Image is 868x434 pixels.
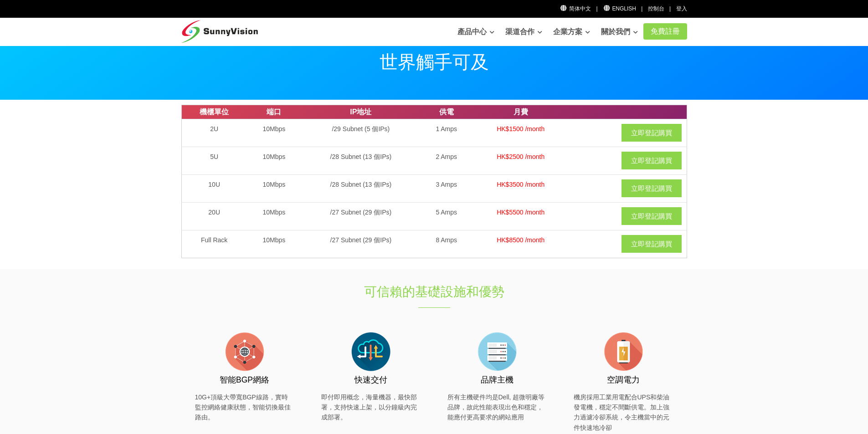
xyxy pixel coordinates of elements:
a: 立即登記購買 [621,124,682,142]
td: 10Mbps [247,147,301,174]
td: 5 Amps [421,202,473,230]
span: HK$1500 /month [497,125,544,133]
p: 世界觸手可及 [181,53,687,71]
td: /29 Subnet (5 個IPs) [301,119,421,147]
a: 企業方案 [553,23,590,41]
a: 免費註冊 [643,23,687,40]
span: HK$3500 /month [497,181,544,188]
td: Full Rack [181,230,247,258]
h3: 快速交付 [321,374,421,386]
span: HK$5500 /month [497,209,544,216]
a: 控制台 [648,5,664,12]
td: 8 Amps [421,230,473,258]
th: IP地址 [301,105,421,119]
td: 2 Amps [421,147,473,174]
th: 月費 [473,105,569,119]
td: 1 Amps [421,119,473,147]
img: flat-server-alt.png [474,329,520,374]
a: 登入 [676,5,687,12]
img: flat-internet.png [222,329,267,374]
th: 機櫃單位 [181,105,247,119]
td: /27 Subnet (29 個IPs) [301,202,421,230]
h3: 品牌主機 [447,374,547,386]
a: 立即登記購買 [621,179,682,197]
a: 立即登記購買 [621,207,682,225]
th: 端口 [247,105,301,119]
p: 即付即用概念，海量機器，最快部署，支持快速上架，以分鐘級內完成部署。 [321,392,421,423]
td: 10Mbps [247,230,301,258]
a: 渠道合作 [505,23,542,41]
p: 所有主機硬件均是Dell, 超微明廠等品牌，故此性能表現出色和穩定，能應付更高要求的網站應用 [447,392,547,423]
td: 2U [181,119,247,147]
a: 關於我們 [601,23,638,41]
td: /27 Subnet (29 個IPs) [301,230,421,258]
span: HK$2500 /month [497,153,544,160]
img: flat-cloud-in-out.png [348,329,394,374]
th: 供電 [421,105,473,119]
a: English [603,5,636,12]
h1: 可信賴的基礎設施和優勢 [282,283,586,301]
td: 5U [181,147,247,174]
h3: 空調電力 [574,374,673,386]
li: | [669,5,671,13]
a: 立即登記購買 [621,152,682,169]
li: | [596,5,597,13]
li: | [641,5,642,13]
td: 10U [181,174,247,202]
a: 立即登記購買 [621,235,682,253]
img: flat-battery.png [601,329,646,374]
td: 10Mbps [247,174,301,202]
td: /28 Subnet (13 個IPs) [301,147,421,174]
td: 3 Amps [421,174,473,202]
p: 10G+頂級大帶寬BGP線路，實時監控網絡健康狀態，智能切換最佳路由。 [195,392,294,423]
td: 10Mbps [247,202,301,230]
td: 20U [181,202,247,230]
h3: 智能BGP網絡 [195,374,294,386]
td: 10Mbps [247,119,301,147]
a: 简体中文 [560,5,591,12]
span: HK$8500 /month [497,236,544,244]
td: /28 Subnet (13 個IPs) [301,174,421,202]
p: 機房採用工業用電配合UPS和柴油發電機，穩定不間斷供電。加上強力過濾冷卻系統，令主機當中的元件快速地冷卻 [574,392,673,433]
a: 產品中心 [457,23,494,41]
